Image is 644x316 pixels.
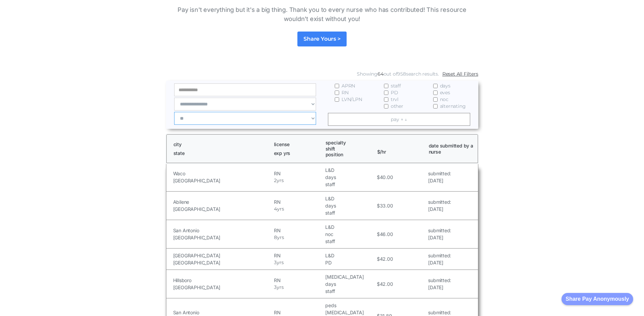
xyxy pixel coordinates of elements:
[335,97,339,102] input: LVN/LPN
[274,309,324,316] h5: RN
[380,202,393,209] h5: 33.00
[326,140,371,146] h1: specialty
[384,97,388,102] input: trvl
[428,170,451,184] a: submitted:[DATE]
[428,259,451,266] h5: [DATE]
[326,146,371,152] h1: shift
[391,82,401,89] span: staff
[173,259,273,266] h5: [GEOGRAPHIC_DATA]
[274,234,277,241] h5: 8
[325,174,375,181] h5: days
[325,302,375,316] h5: peds [MEDICAL_DATA]
[274,252,324,259] h5: RN
[384,91,388,95] input: PD
[173,170,273,177] h5: Waco
[428,198,451,205] h5: submitted:
[325,181,375,188] h5: staff
[428,198,451,213] a: submitted:[DATE]
[377,231,380,238] h5: $
[173,141,268,147] h1: city
[335,91,339,95] input: RN
[173,309,273,316] h5: San Antonio
[377,143,423,155] h1: $/hr
[380,231,393,238] h5: 46.00
[440,103,466,110] span: alternating
[325,252,375,259] h5: L&D
[380,255,393,262] h5: 42.00
[384,84,388,88] input: staff
[562,293,633,305] button: Share Pay Anonymously
[442,71,478,77] a: Reset All Filters
[166,69,478,129] form: Email Form
[173,227,273,234] h5: San Antonio
[342,96,362,103] span: LVN/LPN
[433,84,438,88] input: days
[433,104,438,108] input: alternating
[274,284,277,291] h5: 3
[335,84,339,88] input: APRN
[342,82,355,89] span: APRN
[173,205,273,213] h5: [GEOGRAPHIC_DATA]
[173,198,273,205] h5: Abilene
[325,273,375,280] h5: [MEDICAL_DATA]
[325,238,375,245] h5: staff
[377,202,380,209] h5: $
[325,202,375,209] h5: days
[173,277,273,284] h5: Hillsboro
[325,288,375,295] h5: staff
[380,280,393,288] h5: 42.00
[428,227,451,241] a: submitted:[DATE]
[166,5,478,23] p: Pay isn't everything but it's a big thing. Thank you to every nurse who has contributed! This res...
[342,89,349,96] span: RN
[274,150,319,156] h1: exp yrs
[274,227,324,234] h5: RN
[274,198,324,205] h5: RN
[328,113,470,126] a: pay ↑ ↓
[433,97,438,102] input: noc
[428,277,451,284] h5: submitted:
[429,143,474,155] h1: date submitted by a nurse
[440,82,450,89] span: days
[173,177,273,184] h5: [GEOGRAPHIC_DATA]
[391,103,403,110] span: other
[384,104,388,108] input: other
[428,309,451,316] h5: submitted:
[297,32,346,46] a: Share Yours >
[428,234,451,241] h5: [DATE]
[277,284,283,291] h5: yrs
[274,141,319,147] h1: license
[325,231,375,238] h5: noc
[274,259,277,266] h5: 3
[391,96,399,103] span: trvl
[440,96,448,103] span: noc
[274,170,324,177] h5: RN
[325,209,375,216] h5: staff
[428,177,451,184] h5: [DATE]
[428,284,451,291] h5: [DATE]
[173,252,273,259] h5: [GEOGRAPHIC_DATA]
[433,91,438,95] input: eves
[274,277,324,284] h5: RN
[428,252,451,259] h5: submitted:
[391,89,398,96] span: PD
[325,166,375,174] h5: L&D
[325,223,375,231] h5: L&D
[378,71,384,77] span: 64
[325,259,375,266] h5: PD
[428,170,451,177] h5: submitted:
[326,152,371,158] h1: position
[440,89,450,96] span: eves
[428,252,451,266] a: submitted:[DATE]
[397,71,406,77] span: 958
[277,205,284,213] h5: yrs
[277,177,283,184] h5: yrs
[173,234,273,241] h5: [GEOGRAPHIC_DATA]
[377,255,380,262] h5: $
[357,71,439,77] div: Showing out of search results.
[428,227,451,234] h5: submitted:
[325,280,375,288] h5: days
[173,284,273,291] h5: [GEOGRAPHIC_DATA]
[173,150,268,156] h1: state
[277,259,283,266] h5: yrs
[380,174,393,181] h5: 40.00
